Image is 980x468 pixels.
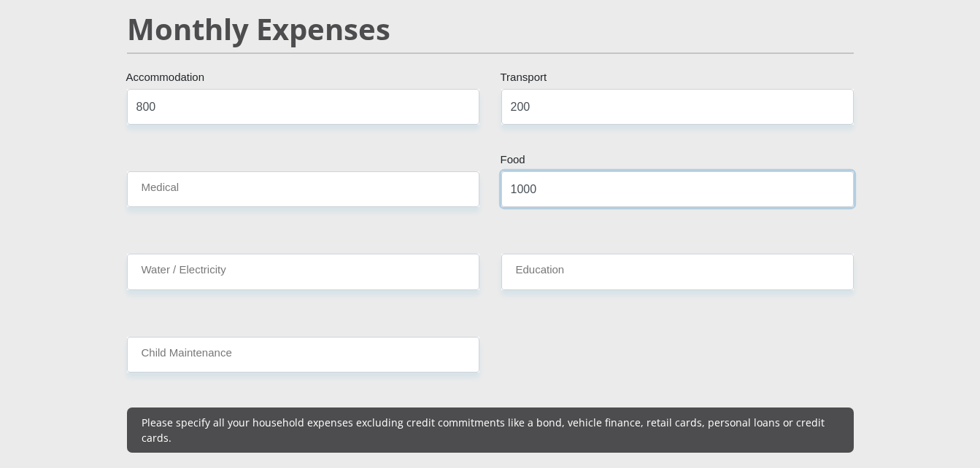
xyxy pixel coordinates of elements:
[142,415,839,445] p: Please specify all your household expenses excluding credit commitments like a bond, vehicle fina...
[127,12,854,47] h2: Monthly Expenses
[501,254,854,289] input: Expenses - Education
[127,254,479,289] input: Expenses - Water/Electricity
[127,171,479,207] input: Expenses - Medical
[127,337,479,373] input: Expenses - Child Maintenance
[501,89,854,125] input: Expenses - Transport
[127,89,479,125] input: Expenses - Accommodation
[501,171,854,207] input: Expenses - Food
